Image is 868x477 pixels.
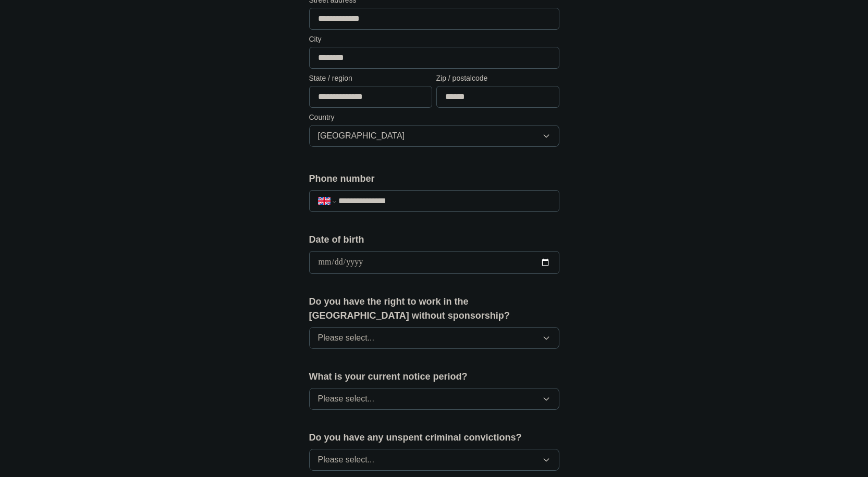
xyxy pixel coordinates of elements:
[318,332,375,344] span: Please select...
[309,73,432,84] label: State / region
[309,327,559,349] button: Please select...
[309,370,559,384] label: What is your current notice period?
[309,125,559,147] button: [GEOGRAPHIC_DATA]
[309,388,559,410] button: Please select...
[318,130,405,142] span: [GEOGRAPHIC_DATA]
[309,112,559,123] label: Country
[436,73,559,84] label: Zip / postalcode
[309,431,559,445] label: Do you have any unspent criminal convictions?
[309,172,559,186] label: Phone number
[309,34,559,45] label: City
[309,449,559,471] button: Please select...
[318,393,375,405] span: Please select...
[309,295,559,323] label: Do you have the right to work in the [GEOGRAPHIC_DATA] without sponsorship?
[318,454,375,466] span: Please select...
[309,233,559,247] label: Date of birth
